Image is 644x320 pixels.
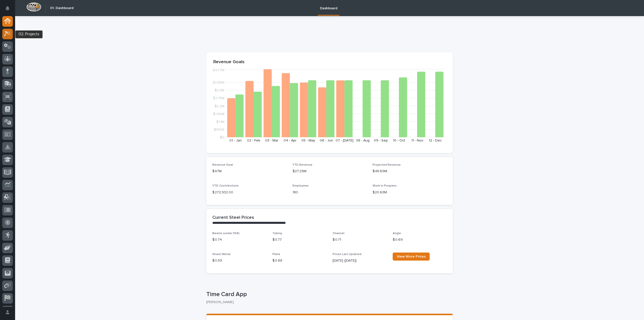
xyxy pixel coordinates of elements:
button: Notifications [2,3,13,14]
p: $ 0.77 [272,237,327,242]
tspan: $1.1M [216,120,224,123]
tspan: $550K [214,128,224,131]
span: Prices Last Updated [333,253,361,256]
span: Angle [393,232,401,235]
a: View More Prices [393,253,430,261]
text: 07 - [DATE] [336,139,353,142]
p: $ 0.71 [333,237,387,242]
p: $ 0.68 [272,258,327,263]
span: Work in Progress [373,184,397,187]
tspan: $1.65M [213,112,224,116]
span: Projected Revenue [373,163,401,166]
text: 11 - Nov [411,139,423,142]
text: 12 - Dec [429,139,442,142]
p: Revenue Goals [213,59,446,65]
span: Beams (under 55#) [212,232,239,235]
p: $47M [212,169,287,174]
text: 03 - Mar [265,139,278,142]
p: $20.63M [373,190,447,195]
span: Sheet Metal [212,253,230,256]
p: $48.69M [373,169,447,174]
p: [DATE] ([DATE]) [333,258,387,263]
tspan: $3.85M [213,81,224,84]
text: 02 - Feb [247,139,260,142]
text: 04 - Apr [284,139,297,142]
div: Notifications [6,6,13,14]
tspan: $4.77M [213,68,224,72]
span: Revenue Goal [212,163,233,166]
p: Time Card App [206,291,451,298]
img: Workspace Logo [26,2,41,12]
text: 08 - Aug [356,139,370,142]
span: View More Prices [397,255,426,258]
text: 10 - Oct [393,139,405,142]
p: $ 0.74 [212,237,266,242]
h2: Current Steel Prices [212,215,254,221]
span: YTD Revenue [293,163,312,166]
p: $ 0.59 [212,258,266,263]
tspan: $3.3M [215,89,224,92]
span: Plate [272,253,280,256]
p: 180 [293,190,367,195]
p: $27.29M [293,169,367,174]
text: 05 - May [301,139,315,142]
tspan: $2.2M [215,104,224,108]
tspan: $2.75M [213,96,224,100]
text: 09 - Sep [374,139,388,142]
h2: 01. Dashboard [50,6,73,10]
tspan: $0 [220,136,224,139]
p: $ 0.69 [393,237,447,242]
span: Employees [293,184,309,187]
text: 06 - Jun [320,139,333,142]
text: 01 - Jan [229,139,242,142]
span: Tubing [272,232,282,235]
p: [PERSON_NAME] [206,300,449,304]
span: Channel [333,232,344,235]
span: YTD Contributions [212,184,239,187]
p: $ 272,932.00 [212,190,287,195]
